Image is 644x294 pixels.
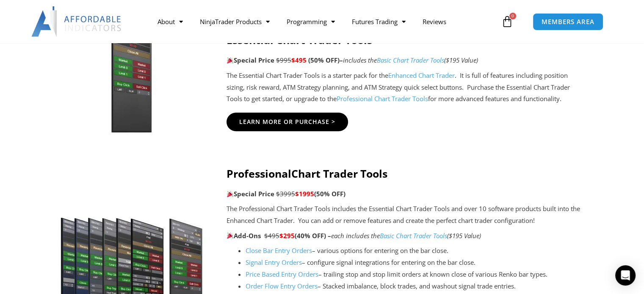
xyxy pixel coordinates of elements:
span: 0 [509,13,516,19]
img: Essential-Chart-Trader-Toolsjpg | Affordable Indicators – NinjaTrader [58,6,205,133]
a: Professional Chart Trader Tools [337,94,428,103]
a: Futures Trading [343,12,414,31]
h4: Professional [227,167,587,180]
img: 🎉 [227,57,233,63]
nav: Menu [149,12,499,31]
span: $1995 [295,190,314,198]
li: – various options for entering on the bar close. [246,245,587,257]
span: $3995 [276,190,295,198]
a: MEMBERS AREA [533,13,603,30]
a: Basic Chart Trader Tools [377,56,444,64]
a: Basic Chart Trader Tools [380,231,447,240]
span: $495 [264,231,279,240]
span: $495 [291,56,307,64]
a: Learn More Or Purchase > [227,113,348,131]
span: $295 [279,231,295,240]
strong: Special Price [227,56,274,64]
span: $995 [276,56,291,64]
b: (40% OFF) – [295,231,331,240]
p: The Professional Chart Trader Tools includes the Essential Chart Trader Tools and over 10 softwar... [227,203,587,227]
b: (50% OFF) [314,190,345,198]
div: Open Intercom Messenger [615,265,636,286]
img: 🎉 [227,191,233,197]
li: – trailing stop and stop limit orders at known close of various Renko bar types. [246,269,587,280]
strong: Add-Ons [227,231,261,240]
a: Price Based Entry Orders [246,270,318,278]
a: Reviews [414,12,455,31]
strong: Chart Trader Tools [291,166,387,181]
p: The Essential Chart Trader Tools is a starter pack for the . It is full of features including pos... [227,70,587,105]
img: 🎉 [227,232,233,239]
strong: Special Price [227,190,274,198]
span: Learn More Or Purchase > [239,119,335,125]
a: Programming [278,12,343,31]
a: Order Flow Entry Orders [246,282,318,290]
span: – [340,56,343,64]
span: (50% OFF) [308,56,340,64]
span: MEMBERS AREA [542,19,594,25]
a: 0 [489,9,526,34]
li: – configure signal integrations for entering on the bar close. [246,257,587,269]
a: Enhanced Chart Trader [388,71,455,80]
a: NinjaTrader Products [191,12,278,31]
a: Close Bar Entry Orders [246,246,312,255]
a: Signal Entry Orders [246,258,302,267]
i: each includes the ($195 Value) [331,231,481,240]
i: includes the ($195 Value) [343,56,478,64]
li: – Stacked imbalance, block trades, and washout signal trade entries. [246,280,587,292]
a: About [149,12,191,31]
img: LogoAI | Affordable Indicators – NinjaTrader [31,6,122,37]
